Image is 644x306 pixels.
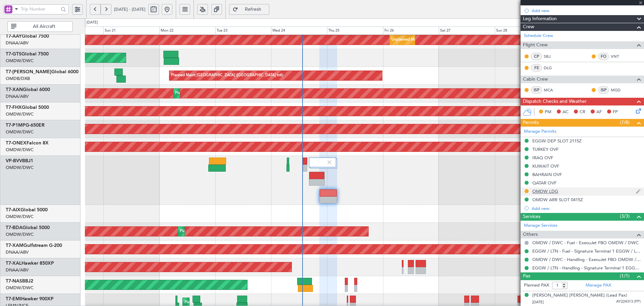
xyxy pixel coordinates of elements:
[6,58,34,64] a: OMDW/DWC
[532,257,641,262] a: OMDW / DWC - Handling - ExecuJet FBO OMDW / DWC
[544,65,559,71] a: DLG
[6,231,34,237] a: OMDW/DWC
[6,297,54,301] a: T7-EMIHawker 900XP
[611,53,626,59] a: VNT
[87,20,98,26] div: [DATE]
[6,208,48,212] a: T7-AIXGlobal 5000
[6,87,23,92] span: T7-XAN
[6,141,49,145] a: T7-ONEXFalcon 8X
[6,111,34,117] a: OMDW/DWC
[544,87,559,93] a: MCA
[6,105,22,110] span: T7-FHX
[6,249,29,255] a: DNAA/ABV
[6,279,22,283] span: T7-NAS
[6,261,21,266] span: T7-XAL
[6,93,29,99] a: DNAA/ABV
[523,15,557,23] span: Leg Information
[383,27,439,35] div: Fri 26
[439,27,495,35] div: Sat 27
[6,261,54,266] a: T7-XALHawker 850XP
[6,159,33,163] a: VP-BVVBBJ1
[6,87,50,92] a: T7-XANGlobal 6000
[532,292,627,299] div: [PERSON_NAME] [PERSON_NAME] (Lead Pax)
[596,109,602,116] span: AF
[6,129,34,135] a: OMDW/DWC
[6,105,49,110] a: T7-FHXGlobal 5000
[6,208,20,212] span: T7-AIX
[6,267,29,273] a: DNAA/ABV
[180,226,246,236] div: Planned Maint Dubai (Al Maktoum Intl)
[620,272,630,279] span: (1/1)
[532,188,558,194] div: OMDW LDG
[114,6,146,12] span: [DATE] - [DATE]
[620,213,630,220] span: (3/3)
[524,282,549,289] label: Planned PAX
[532,180,556,186] div: QATAR OVF
[580,109,585,116] span: CR
[636,188,641,194] img: edit
[6,34,49,39] a: T7-AAYGlobal 7500
[215,27,271,35] div: Tue 23
[6,243,62,248] a: T7-XAMGulfstream G-200
[532,8,641,13] div: Add new
[613,109,618,116] span: FP
[586,282,611,289] a: Manage PAX
[103,27,159,35] div: Sun 21
[532,248,641,254] a: EGGW / LTN - Fuel - Signature Terminal 1 EGGW / LTN
[6,243,23,248] span: T7-XAM
[523,231,538,238] span: Others
[524,128,556,135] a: Manage Permits
[532,138,582,144] div: EGGW DEP SLOT 2115Z
[616,299,641,305] span: AY224313 (PP)
[532,206,641,211] div: Add new
[6,40,29,46] a: DNAA/ABV
[524,33,553,39] a: Schedule Crew
[6,165,34,171] a: OMDW/DWC
[532,265,641,271] a: EGGW / LTN - Handling - Signature Terminal 1 EGGW / LTN
[6,52,21,56] span: T7-GTS
[598,53,609,60] div: FO
[6,52,49,56] a: T7-GTSGlobal 7500
[6,34,22,39] span: T7-AAY
[175,88,241,98] div: Planned Maint Dubai (Al Maktoum Intl)
[532,146,558,152] div: TURKEY OVF
[611,87,626,93] a: MGD
[6,76,30,82] a: OMDB/DXB
[523,23,534,31] span: Crew
[6,225,50,230] a: T7-BDAGlobal 5000
[620,119,630,126] span: (7/8)
[6,123,45,128] a: T7-P1MPG-650ER
[523,213,540,221] span: Services
[523,76,548,83] span: Cabin Crew
[6,70,51,74] span: T7-[PERSON_NAME]
[326,159,332,165] img: gray-close.svg
[6,279,33,283] a: T7-NASBBJ2
[523,272,530,280] span: Pax
[271,27,327,35] div: Wed 24
[6,123,25,128] span: T7-P1MP
[239,7,267,12] span: Refresh
[159,27,215,35] div: Mon 22
[495,27,551,35] div: Sun 28
[21,4,59,14] input: Trip Number
[327,27,383,35] div: Thu 25
[6,297,21,301] span: T7-EMI
[6,214,34,220] a: OMDW/DWC
[531,53,542,60] div: CP
[532,163,559,169] div: KUWAIT OVF
[523,98,587,105] span: Dispatch Checks and Weather
[532,172,562,177] div: BAHRAIN OVF
[229,4,269,15] button: Refresh
[531,64,542,72] div: FE
[562,109,569,116] span: AC
[532,240,639,246] a: OMDW / DWC - Fuel - ExecuJet FBO OMDW / DWC
[6,225,22,230] span: T7-BDA
[524,222,557,229] a: Manage Services
[6,141,26,145] span: T7-ONEX
[171,71,283,81] div: Planned Maint [GEOGRAPHIC_DATA] ([GEOGRAPHIC_DATA] Intl)
[523,119,539,127] span: Permits
[6,70,78,74] a: T7-[PERSON_NAME]Global 6000
[532,300,544,305] span: [DATE]
[598,86,609,94] div: ISP
[6,285,34,291] a: OMDW/DWC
